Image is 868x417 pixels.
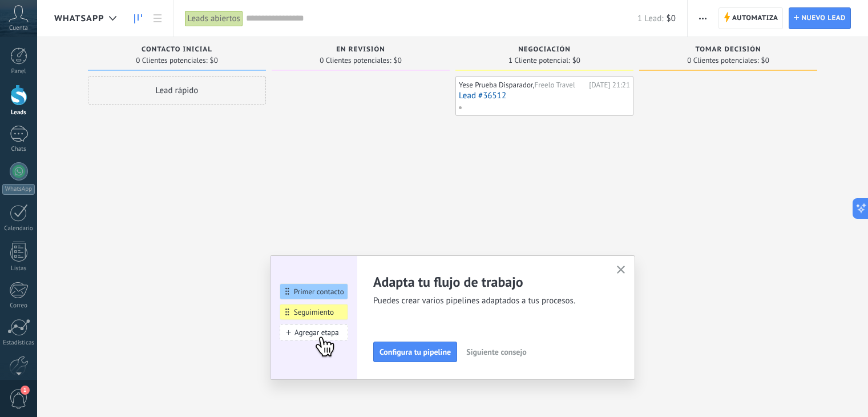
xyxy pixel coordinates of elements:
[2,302,35,310] div: Correo
[373,342,457,362] button: Configura tu pipeline
[459,81,586,90] div: Yese Prueba Disparador,
[466,348,526,356] span: Siguiente consejo
[667,13,676,24] span: $0
[789,7,851,29] a: Nuevo lead
[373,273,603,291] h2: Adapta tu flujo de trabajo
[128,7,148,30] a: Leads
[2,146,35,153] div: Chats
[380,348,451,356] span: Configura tu pipeline
[210,57,218,64] span: $0
[2,184,35,195] div: WhatsApp
[2,109,35,117] div: Leads
[461,343,531,360] button: Siguiente consejo
[320,57,391,64] span: 0 Clientes potenciales:
[142,46,212,54] span: Contacto inicial
[21,386,30,395] span: 1
[136,57,207,64] span: 0 Clientes potenciales:
[695,46,761,54] span: Tomar decisión
[148,7,167,30] a: Lista
[373,295,603,307] span: Puedes crear varios pipelines adaptados a tus procesos.
[637,13,663,24] span: 1 Lead:
[94,46,260,55] div: Contacto inicial
[801,8,846,29] span: Nuevo lead
[2,68,35,75] div: Panel
[336,46,385,54] span: En Revisión
[761,57,769,64] span: $0
[2,265,35,272] div: Listas
[461,46,628,55] div: Negociación
[277,46,444,55] div: En Revisión
[459,91,630,101] a: Lead #36512
[508,57,570,64] span: 1 Cliente potencial:
[645,46,812,55] div: Tomar decisión
[518,46,571,54] span: Negociación
[54,13,104,24] span: WHATSAPP
[572,57,580,64] span: $0
[88,76,266,105] div: Lead rápido
[695,7,711,29] button: Más
[2,339,35,347] div: Estadísticas
[718,7,784,29] a: Automatiza
[732,8,778,29] span: Automatiza
[589,81,630,90] div: [DATE] 21:21
[687,57,758,64] span: 0 Clientes potenciales:
[534,80,575,90] span: Freelo Travel
[9,25,28,32] span: Cuenta
[394,57,402,64] span: $0
[185,10,243,27] div: Leads abiertos
[2,225,35,232] div: Calendario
